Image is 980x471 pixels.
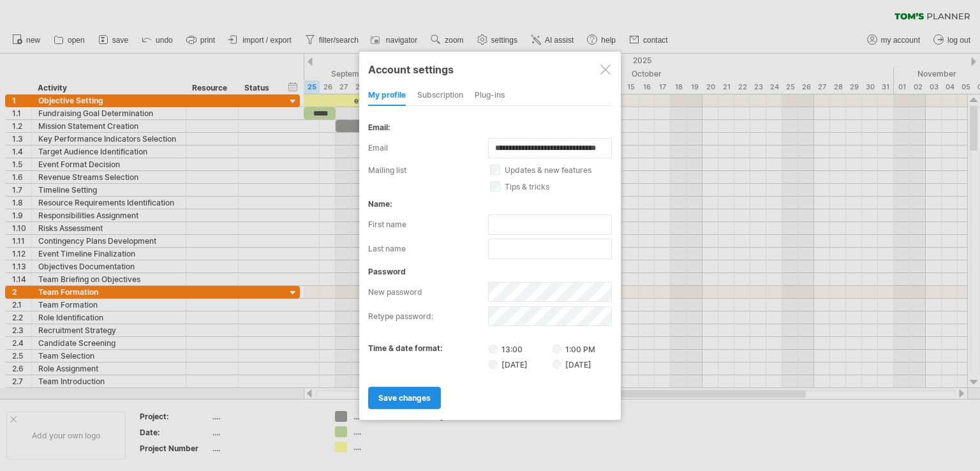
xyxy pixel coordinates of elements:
label: time & date format: [368,343,443,353]
div: my profile [368,86,406,106]
label: [DATE] [489,359,551,370]
label: retype password: [368,306,488,327]
a: save changes [368,387,441,409]
label: tips & tricks [490,182,627,191]
div: email: [368,123,612,132]
label: mailing list [368,165,490,175]
div: subscription [417,86,463,106]
div: password [368,267,612,276]
input: [DATE] [489,360,498,369]
label: last name [368,239,488,259]
label: new password [368,282,488,303]
label: email [368,138,488,158]
label: 13:00 [489,343,551,354]
div: Plug-ins [475,86,505,106]
label: 1:00 PM [553,345,595,354]
label: updates & new features [490,165,627,175]
input: 13:00 [489,345,498,354]
input: 1:00 PM [553,345,561,354]
input: [DATE] [553,360,561,369]
span: save changes [378,393,431,403]
label: first name [368,214,488,235]
label: [DATE] [553,360,591,370]
div: name: [368,199,612,209]
div: Account settings [368,57,612,80]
